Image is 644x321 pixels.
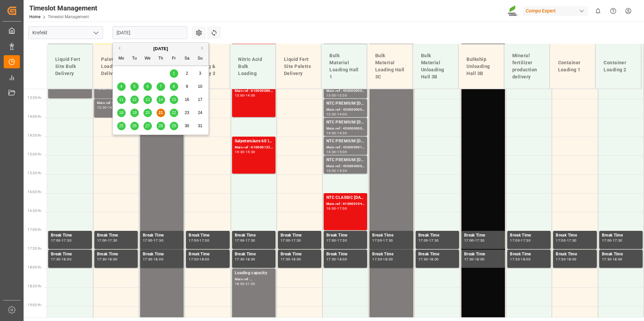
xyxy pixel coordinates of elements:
div: - [107,239,108,242]
div: - [474,258,475,261]
div: Break Time [326,251,364,258]
div: 18:00 [291,258,301,261]
div: 17:00 [602,239,612,242]
span: 23 [185,110,189,115]
div: 17:30 [291,239,301,242]
div: - [244,282,245,285]
div: Choose Saturday, August 16th, 2025 [183,96,191,104]
div: - [290,239,291,242]
div: Main ref : 6100001285, [97,100,135,106]
div: 14:30 [337,132,347,135]
span: 10 [198,84,202,89]
div: Break Time [602,232,640,239]
div: 13:30 [326,113,336,116]
div: 17:30 [326,258,336,261]
div: 18:00 [337,258,347,261]
div: 15:30 [337,169,347,172]
div: Choose Wednesday, August 27th, 2025 [143,122,152,130]
div: 13:00 [326,94,336,97]
div: - [336,239,337,242]
span: 7 [160,84,162,89]
div: Break Time [189,251,227,258]
div: Bulkship Unloading Hall 3B [464,53,498,80]
div: 18:00 [199,258,209,261]
div: Liquid Fert Site Bulk Delivery [53,53,87,80]
span: 6 [147,84,149,89]
div: Main ref : 6100000869, 2000000889; [235,88,273,94]
div: Break Time [372,232,410,239]
div: 15:00 [326,169,336,172]
div: Choose Tuesday, August 19th, 2025 [130,109,139,117]
div: 13:30 [97,106,107,109]
div: 17:30 [429,239,439,242]
span: 27 [145,123,150,128]
div: - [336,207,337,210]
div: 17:00 [418,239,428,242]
div: 17:30 [51,258,61,261]
div: Main ref : 4500000004, 2000000014; [326,88,364,94]
div: FLO T PERM [DATE] 25kg (x40) INT; [97,44,135,50]
div: Main ref : 6100001320, 2000001144; [235,145,273,150]
div: 17:30 [108,239,118,242]
div: Break Time [51,251,89,258]
div: NTC PREMIUM [DATE]+3+TE BULK; [326,157,364,164]
div: Choose Thursday, August 7th, 2025 [157,82,165,91]
input: DD.MM.YYYY [112,26,187,39]
div: 17:30 [154,239,163,242]
div: Choose Thursday, August 14th, 2025 [157,96,165,104]
div: Choose Friday, August 29th, 2025 [170,122,178,130]
div: Break Time [235,232,273,239]
div: Break Time [281,232,319,239]
span: 22 [171,110,176,115]
div: 17:30 [143,258,153,261]
div: - [336,258,337,261]
div: Container Loading 2 [601,57,636,76]
div: 17:00 [464,239,474,242]
div: 17:30 [97,258,107,261]
div: 17:30 [521,239,530,242]
span: 9 [186,84,188,89]
div: Paletts Loading & Delivery 1 [98,53,133,80]
div: - [336,150,337,153]
div: 17:00 [189,239,198,242]
div: - [107,258,108,261]
span: 4 [120,84,123,89]
div: - [611,258,612,261]
span: 28 [158,123,163,128]
div: - [198,239,199,242]
span: 29 [171,123,176,128]
div: - [153,258,154,261]
div: Choose Wednesday, August 13th, 2025 [143,96,152,104]
div: - [566,258,567,261]
div: - [428,258,429,261]
a: Home [29,14,40,19]
div: - [382,239,383,242]
span: 5 [133,84,136,89]
div: 17:00 [143,239,153,242]
div: month 2025-08 [115,67,207,133]
div: - [474,239,475,242]
div: 17:00 [97,239,107,242]
span: 18:30 Hr [28,284,41,288]
span: 8 [173,84,175,89]
span: 19 [132,110,136,115]
div: Choose Sunday, August 24th, 2025 [196,109,204,117]
div: Choose Saturday, August 2nd, 2025 [183,69,191,78]
span: 16:00 Hr [28,190,41,194]
span: 20 [145,110,150,115]
span: 14:30 Hr [28,134,41,137]
input: Type to search/select [28,26,103,39]
span: 24 [198,110,202,115]
div: Break Time [510,251,548,258]
div: 18:00 [246,258,255,261]
div: Break Time [602,251,640,258]
div: - [198,258,199,261]
div: Nitric Acid Bulk Loading [235,53,270,80]
span: 17 [198,97,202,102]
div: 14:30 [235,150,245,153]
div: 17:30 [383,239,393,242]
div: Break Time [235,251,273,258]
div: 18:00 [521,258,530,261]
div: Main ref : 4500000011, 2000000014; [326,145,364,150]
div: - [611,239,612,242]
